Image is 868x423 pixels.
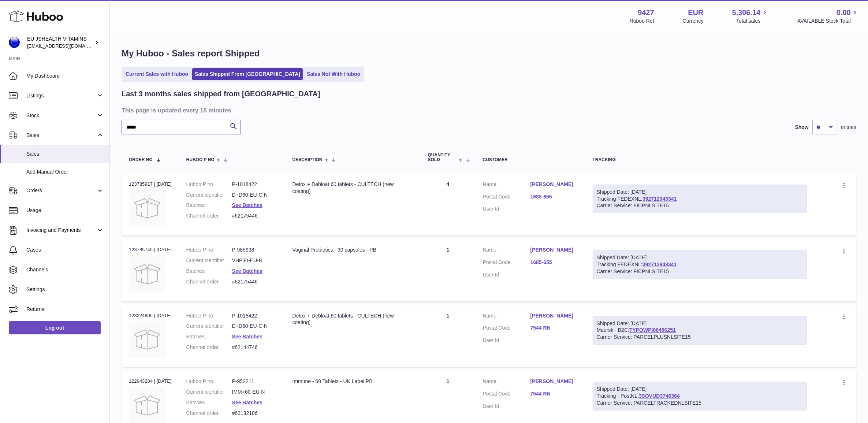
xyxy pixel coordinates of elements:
[129,256,165,292] img: no-photo.jpg
[629,327,676,333] a: TYPQWPI00456251
[795,124,809,131] label: Show
[483,193,530,202] dt: Postal Code
[293,312,413,326] div: Detox + Debloat 60 tablets - CULTECH (new coating)
[597,254,803,261] div: Shipped Date: [DATE]
[593,382,807,411] div: Tracking - PostNL:
[293,378,413,385] div: Immune - 60 Tablets - UK Label PB
[26,246,104,253] span: Cases
[26,151,104,157] span: Sales
[483,271,530,278] dt: User Id
[129,312,172,319] div: 123224805 | [DATE]
[683,18,704,25] div: Currency
[26,112,96,119] span: Stock
[483,246,530,255] dt: Name
[597,202,803,209] div: Carrier Service: FICPNLSITE15
[232,312,278,319] dd: P-1018422
[232,246,278,253] dd: P-985938
[26,286,104,293] span: Settings
[232,323,278,330] dd: D+D60-EU-C-N
[483,259,530,268] dt: Postal Code
[232,268,262,274] a: See Batches
[129,321,165,358] img: no-photo.jpg
[483,337,530,344] dt: User Id
[232,378,278,385] dd: P-952211
[186,278,232,285] dt: Channel order
[483,181,530,190] dt: Name
[593,185,807,214] div: Tracking FEDEXNL:
[304,68,363,80] a: Sales Not With Huboo
[483,403,530,410] dt: User Id
[122,89,320,99] h2: Last 3 months sales shipped from [GEOGRAPHIC_DATA]
[186,344,232,351] dt: Channel order
[186,378,232,385] dt: Huboo P no
[186,157,215,162] span: Huboo P no
[293,181,413,195] div: Detox + Debloat 60 tablets - CULTECH (new coating)
[26,227,96,234] span: Invoicing and Payments
[736,18,769,25] span: Total sales
[232,334,262,339] a: See Batches
[186,192,232,198] dt: Current identifier
[530,246,578,253] a: [PERSON_NAME]
[732,8,769,25] a: 5,306.14 Total sales
[122,48,856,59] h1: My Huboo - Sales report Shipped
[638,8,654,18] strong: 9427
[642,196,677,202] a: 392712943341
[421,239,476,301] td: 1
[129,378,172,385] div: 122943284 | [DATE]
[232,212,278,219] dd: #62175446
[192,68,303,80] a: Sales Shipped From [GEOGRAPHIC_DATA]
[837,8,851,18] span: 0.00
[129,157,153,162] span: Order No
[186,312,232,319] dt: Huboo P no
[597,400,803,407] div: Carrier Service: PARCELTRACKEDNLSITE15
[421,174,476,235] td: 4
[232,410,278,417] dd: #62132186
[732,8,761,18] span: 5,306.14
[293,157,323,162] span: Description
[530,193,578,200] a: 1685-655
[597,268,803,275] div: Carrier Service: FICPNLSITE15
[597,386,803,393] div: Shipped Date: [DATE]
[27,36,93,49] div: EU JSHEALTH VITAMINS
[797,18,859,25] span: AVAILABLE Stock Total
[630,18,654,25] div: Huboo Ref
[123,68,191,80] a: Current Sales with Huboo
[530,312,578,319] a: [PERSON_NAME]
[27,43,108,49] span: [EMAIL_ADDRESS][DOMAIN_NAME]
[841,124,856,131] span: entries
[186,410,232,417] dt: Channel order
[530,259,578,266] a: 1685-655
[530,181,578,188] a: [PERSON_NAME]
[483,324,530,333] dt: Postal Code
[421,305,476,367] td: 1
[26,168,104,175] span: Add Manual Order
[9,37,20,48] img: internalAdmin-9427@internal.huboo.com
[26,207,104,214] span: Usage
[642,261,677,267] a: 392712943341
[26,306,104,313] span: Returns
[186,202,232,209] dt: Batches
[129,181,172,188] div: 123785917 | [DATE]
[129,246,172,253] div: 123785745 | [DATE]
[797,8,859,25] a: 0.00 AVAILABLE Stock Total
[186,389,232,396] dt: Current identifier
[26,92,96,99] span: Listings
[186,181,232,188] dt: Huboo P no
[593,316,807,345] div: Maersk - B2C:
[597,189,803,196] div: Shipped Date: [DATE]
[483,312,530,321] dt: Name
[232,181,278,188] dd: P-1018422
[530,378,578,385] a: [PERSON_NAME]
[186,212,232,219] dt: Channel order
[483,378,530,387] dt: Name
[597,334,803,341] div: Carrier Service: PARCELPLUSNLSITE15
[186,333,232,340] dt: Batches
[593,250,807,279] div: Tracking FEDEXNL:
[26,73,104,79] span: My Dashboard
[293,246,413,253] div: Vaginal Probiotics - 30 capsules - PB
[186,399,232,406] dt: Batches
[129,190,165,226] img: no-photo.jpg
[597,320,803,327] div: Shipped Date: [DATE]
[639,393,680,399] a: 3SOVUD3746364
[232,278,278,285] dd: #62175446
